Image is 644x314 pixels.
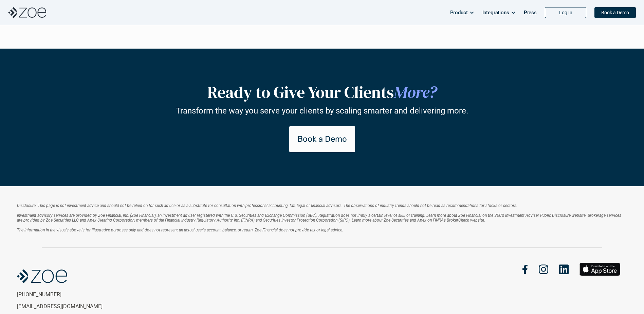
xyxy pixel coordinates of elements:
em: Disclosure: This page is not investment advice and should not be relied on for such advice or as ... [17,203,517,208]
p: [EMAIL_ADDRESS][DOMAIN_NAME] [17,303,128,310]
a: Book a Demo [594,7,636,18]
a: Book a Demo [289,126,355,152]
p: Log In [559,10,572,16]
p: Book a Demo [601,10,629,16]
p: Product [450,7,468,18]
span: More? [394,81,437,103]
a: Log In [545,7,586,18]
p: Press [524,7,537,18]
em: Investment advisory services are provided by Zoe Financial, Inc. (Zoe Financial), an investment a... [17,213,622,223]
h2: Ready to Give Your Clients [152,83,492,102]
p: Transform the way you serve your clients by scaling smarter and delivering more. [176,106,468,116]
em: The information in the visuals above is for illustrative purposes only and does not represent an ... [17,228,343,232]
p: Book a Demo [297,134,347,144]
p: [PHONE_NUMBER] [17,291,128,298]
p: Integrations [482,7,509,18]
